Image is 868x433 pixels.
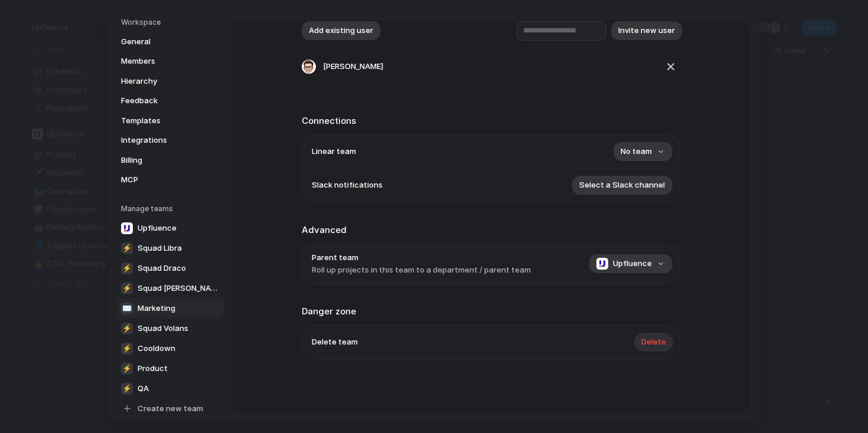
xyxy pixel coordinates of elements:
[121,155,197,166] span: Billing
[42,53,110,65] div: [PERSON_NAME]
[42,42,412,51] span: We really love the tool and I feel that if we select any other ones, we will be disappointed
[312,180,383,192] span: Slack notifications
[121,363,133,375] div: ⚡
[42,129,389,139] span: Easily build feedbacks pipelines from external sources (ie. from forms, surveys, etc)
[113,140,146,153] div: • [DATE]
[121,76,197,87] span: Hierarchy
[42,97,110,109] div: [PERSON_NAME]
[207,5,229,26] div: Close
[118,170,220,189] a: MCP
[42,86,168,95] span: Thank you, it fixed the issue :)
[312,252,531,264] span: Parent team
[14,41,37,65] img: Profile image for Simon
[138,403,203,415] span: Create new team
[118,219,224,238] a: Upfluence
[42,140,110,153] div: [PERSON_NAME]
[118,259,224,278] a: ⚡Squad Draco
[302,21,380,40] button: Add existing user
[138,242,182,254] span: Squad Libra
[613,258,652,270] span: Upfluence
[87,5,151,25] h1: Messages
[138,222,177,234] span: Upfluence
[118,339,224,358] a: ⚡Cooldown
[121,115,197,127] span: Templates
[138,263,186,274] span: Squad Draco
[121,343,133,355] div: ⚡
[312,146,356,158] span: Linear team
[118,111,220,130] a: Templates
[121,383,133,395] div: ⚡
[121,55,197,67] span: Members
[312,337,358,349] span: Delete team
[113,53,151,65] div: • 20h ago
[118,239,224,258] a: ⚡Squad Libra
[302,114,680,128] h2: Connections
[121,95,197,107] span: Feedback
[641,337,666,349] span: Delete
[121,204,220,214] h5: Manage teams
[118,52,220,71] a: Members
[572,176,672,195] button: Select a Slack channel
[118,279,224,298] a: ⚡Squad [PERSON_NAME]
[302,305,680,319] h2: Danger zone
[323,61,383,73] span: [PERSON_NAME]
[589,254,672,273] button: Upfluence
[621,146,652,158] span: No team
[138,283,220,294] span: Squad [PERSON_NAME]
[138,303,175,314] span: Marketing
[118,72,220,91] a: Hierarchy
[121,303,133,314] div: ✉️
[614,142,672,161] button: No team
[118,299,224,318] a: ✉️Marketing
[118,319,224,338] a: ⚡Squad Volans
[121,174,197,186] span: MCP
[113,97,146,109] div: • [DATE]
[118,91,220,110] a: Feedback
[138,323,188,334] span: Squad Volans
[138,383,149,395] span: QA
[302,224,680,237] h2: Advanced
[121,242,133,254] div: ⚡
[579,180,665,192] span: Select a Slack channel
[121,17,220,28] h5: Workspace
[118,359,224,378] a: ⚡Product
[121,263,133,274] div: ⚡
[138,363,168,375] span: Product
[121,135,197,146] span: Integrations
[118,131,220,150] a: Integrations
[118,399,224,418] a: Create new team
[611,21,682,40] button: Invite new user
[121,36,197,48] span: General
[54,367,182,391] button: Send us a message
[118,32,220,51] a: General
[118,151,220,170] a: Billing
[312,264,531,276] span: Roll up projects in this team to a department / parent team
[121,323,133,334] div: ⚡
[118,379,224,398] a: ⚡QA
[138,343,175,355] span: Cooldown
[14,85,37,109] img: Profile image for Simon
[14,129,37,152] img: Profile image for Simon
[634,333,673,352] button: Delete
[121,283,133,294] div: ⚡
